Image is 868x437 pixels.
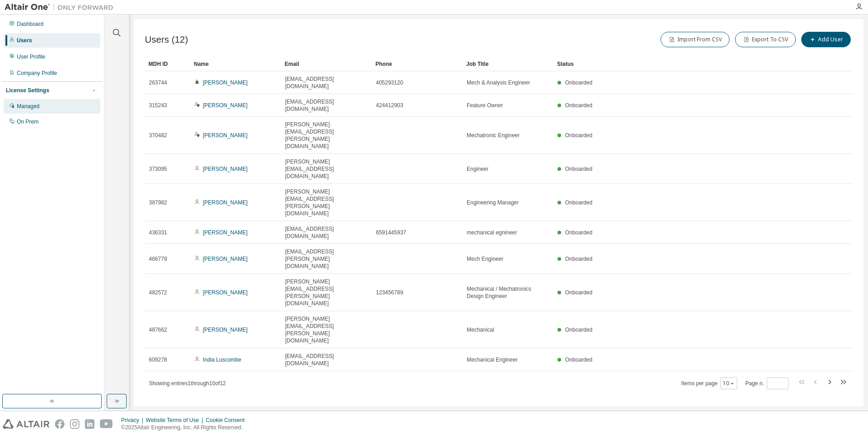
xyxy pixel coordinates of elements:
span: [PERSON_NAME][EMAIL_ADDRESS][PERSON_NAME][DOMAIN_NAME] [285,121,368,150]
span: Mechanical / Mechatronics Design Engineer [467,285,549,300]
span: 436331 [149,229,167,236]
span: Mechanical Engineer [467,356,518,363]
div: License Settings [6,87,49,94]
span: Engineering Manager [467,199,519,206]
span: 387982 [149,199,167,206]
span: [PERSON_NAME][EMAIL_ADDRESS][PERSON_NAME][DOMAIN_NAME] [285,188,368,217]
span: 370482 [149,132,167,139]
div: Name [194,57,277,71]
div: Job Title [466,57,550,71]
button: Add User [801,32,851,47]
span: 405293120 [376,79,403,86]
span: Page n. [745,377,789,389]
div: On Prem [17,118,39,125]
span: 466779 [149,255,167,263]
img: youtube.svg [100,419,113,429]
span: Onboarded [565,102,592,109]
a: [PERSON_NAME] [203,256,248,262]
span: 123456789 [376,289,403,296]
a: India Luscombe [203,357,242,363]
div: User Profile [17,53,45,60]
span: Mechanical [467,326,494,333]
span: Onboarded [565,289,592,296]
span: Engineer [467,165,488,173]
a: [PERSON_NAME] [203,327,248,333]
span: mechanical egnineer [467,229,517,236]
a: [PERSON_NAME] [203,102,248,109]
span: [EMAIL_ADDRESS][DOMAIN_NAME] [285,75,368,90]
div: Privacy [121,417,146,424]
img: linkedin.svg [85,419,94,429]
span: Users (12) [145,35,188,45]
a: [PERSON_NAME] [203,199,248,206]
span: 609278 [149,356,167,363]
span: Onboarded [565,229,592,236]
span: Onboarded [565,357,592,363]
span: [EMAIL_ADDRESS][DOMAIN_NAME] [285,225,368,240]
a: [PERSON_NAME] [203,229,248,236]
p: © 2025 Altair Engineering, Inc. All Rights Reserved. [121,424,250,432]
div: Website Terms of Use [146,417,206,424]
span: 6591445937 [376,229,406,236]
span: [PERSON_NAME][EMAIL_ADDRESS][DOMAIN_NAME] [285,158,368,180]
div: Users [17,37,32,44]
div: Managed [17,103,39,110]
span: 263744 [149,79,167,86]
span: Mech & Analysis Engineer [467,79,530,86]
a: [PERSON_NAME] [203,132,248,139]
span: Onboarded [565,166,592,172]
span: [EMAIL_ADDRESS][PERSON_NAME][DOMAIN_NAME] [285,248,368,270]
div: Cookie Consent [206,417,250,424]
span: Onboarded [565,199,592,206]
div: Email [285,57,368,71]
img: Altair One [5,3,118,12]
span: Onboarded [565,327,592,333]
div: Company Profile [17,70,57,77]
div: Phone [375,57,459,71]
button: 10 [723,380,735,387]
a: [PERSON_NAME] [203,79,248,86]
button: Import From CSV [661,32,730,47]
span: Feature Owner [467,102,503,109]
span: 424412903 [376,102,403,109]
span: [EMAIL_ADDRESS][DOMAIN_NAME] [285,98,368,113]
span: Onboarded [565,132,592,139]
span: Onboarded [565,79,592,86]
span: [PERSON_NAME][EMAIL_ADDRESS][PERSON_NAME][DOMAIN_NAME] [285,315,368,344]
span: Mech Engineer [467,255,503,263]
span: 487662 [149,326,167,333]
img: facebook.svg [55,419,64,429]
img: instagram.svg [70,419,79,429]
div: Dashboard [17,20,44,28]
div: MDH ID [148,57,187,71]
div: Status [557,57,805,71]
a: [PERSON_NAME] [203,166,248,172]
span: 373095 [149,165,167,173]
button: Export To CSV [735,32,796,47]
span: [PERSON_NAME][EMAIL_ADDRESS][PERSON_NAME][DOMAIN_NAME] [285,278,368,307]
span: Items per page [681,377,737,389]
span: Showing entries 1 through 10 of 12 [149,380,226,387]
span: 482572 [149,289,167,296]
img: altair_logo.svg [3,419,49,429]
a: [PERSON_NAME] [203,289,248,296]
span: [EMAIL_ADDRESS][DOMAIN_NAME] [285,353,368,367]
span: Onboarded [565,256,592,262]
span: 315243 [149,102,167,109]
span: Mechatronic Engineer [467,132,520,139]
